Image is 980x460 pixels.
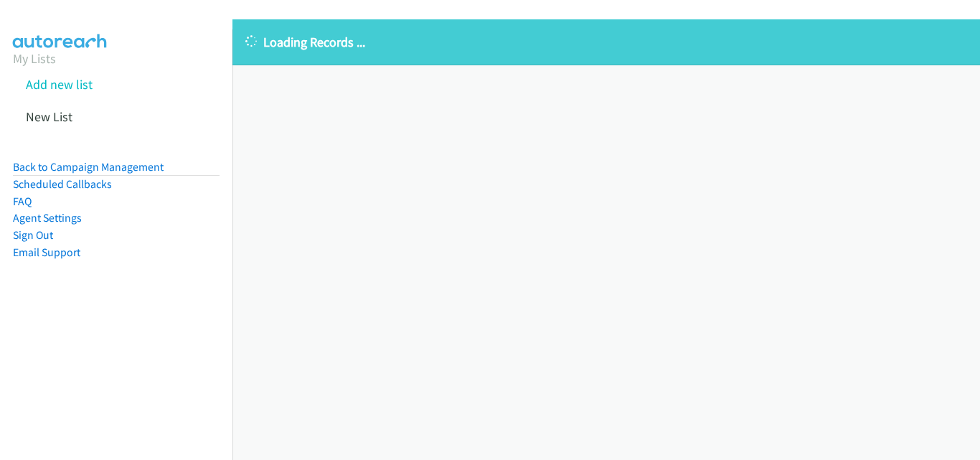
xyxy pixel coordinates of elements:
[13,211,82,225] a: Agent Settings
[13,194,32,208] a: FAQ
[26,108,72,125] a: New List
[245,32,967,52] p: Loading Records ...
[26,76,93,93] a: Add new list
[13,245,80,259] a: Email Support
[13,160,164,174] a: Back to Campaign Management
[13,228,53,242] a: Sign Out
[13,50,56,67] a: My Lists
[13,177,112,191] a: Scheduled Callbacks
